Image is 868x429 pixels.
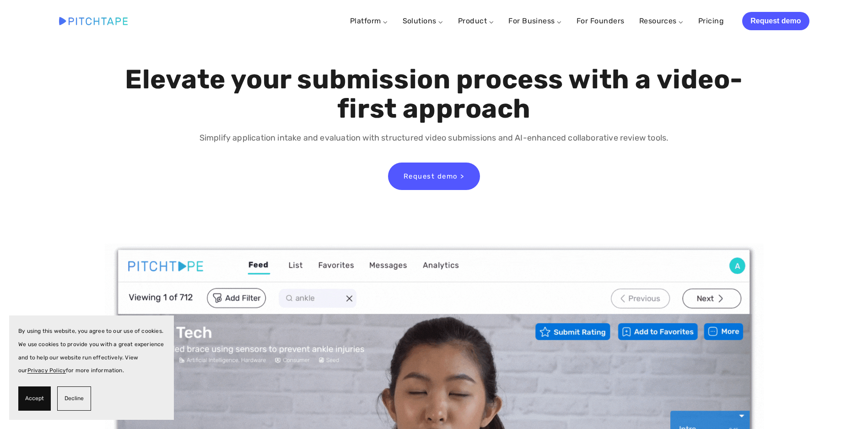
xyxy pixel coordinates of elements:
[18,325,165,377] p: By using this website, you agree to our use of cookies. We use cookies to provide you with a grea...
[350,16,388,25] a: Platform ⌵
[123,65,745,124] h1: Elevate your submission process with a video-first approach
[123,131,745,145] p: Simplify application intake and evaluation with structured video submissions and AI-enhanced coll...
[27,367,66,374] a: Privacy Policy
[508,16,562,25] a: For Business ⌵
[65,392,84,405] span: Decline
[9,315,174,420] section: Cookie banner
[59,17,128,25] img: Pitchtape | Video Submission Management Software
[698,13,724,29] a: Pricing
[577,13,625,29] a: For Founders
[18,386,51,411] button: Accept
[458,16,494,25] a: Product ⌵
[388,163,480,190] a: Request demo >
[639,16,684,25] a: Resources ⌵
[742,12,809,30] a: Request demo
[57,386,91,411] button: Decline
[25,392,44,405] span: Accept
[403,16,443,25] a: Solutions ⌵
